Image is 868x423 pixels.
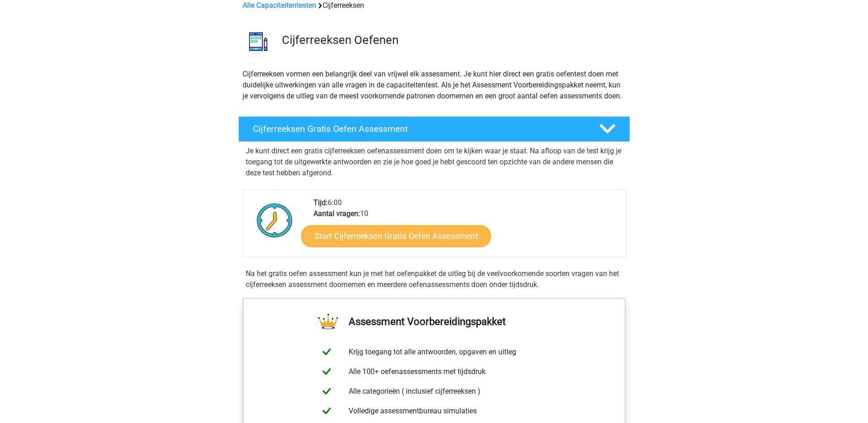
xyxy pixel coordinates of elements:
[246,146,623,179] p: Je kunt direct een gratis cijferreeksen oefenassessment doen om te kijken waar je staat. Na afloo...
[313,209,360,218] b: Aantal vragen:
[301,225,491,247] a: Start Cijferreeksen Gratis Oefen Assessment
[313,198,328,207] b: Tijd:
[243,69,626,102] p: Cijferreeksen vormen een belangrijk deel van vrijwel elk assessment. Je kunt hier direct een grat...
[253,124,584,134] h4: Cijferreeksen Gratis Oefen Assessment
[235,116,634,142] a: Cijferreeksen Gratis Oefen Assessment
[307,197,625,257] div: 6:00 10
[239,22,278,61] img: cijferreeksen
[243,1,316,10] a: Alle Capaciteitentesten
[252,197,298,243] img: Klok
[242,268,626,290] div: Na het gratis oefen assessment kun je met het oefenpakket de uitleg bij de veelvoorkomende soorte...
[282,33,623,47] h3: Cijferreeksen Oefenen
